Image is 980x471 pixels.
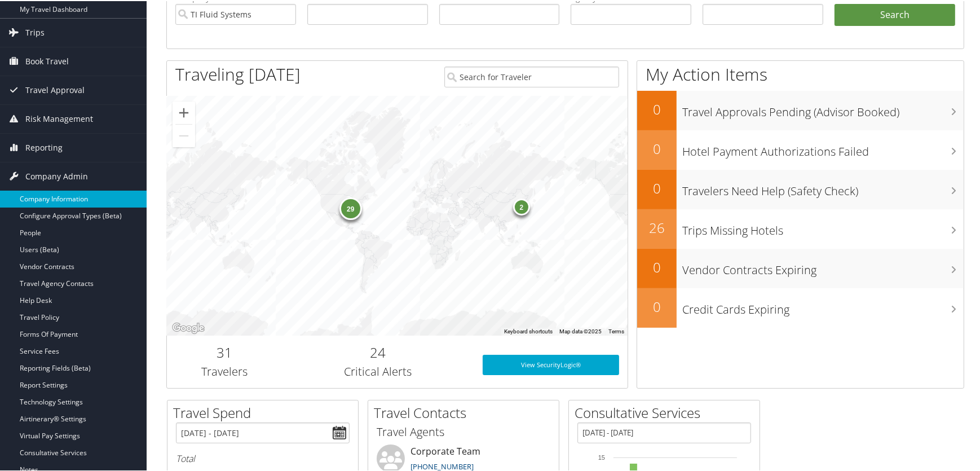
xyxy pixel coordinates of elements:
h3: Travelers Need Help (Safety Check) [682,177,964,198]
h2: 26 [637,217,677,236]
span: Company Admin [25,161,88,190]
h2: Travel Spend [173,402,358,421]
a: View SecurityLogic® [483,354,619,374]
input: Search for Traveler [444,65,619,86]
h3: Hotel Payment Authorizations Failed [682,137,964,159]
h3: Trips Missing Hotels [682,216,964,237]
h2: 0 [637,138,677,157]
h3: Critical Alerts [290,363,465,378]
button: Zoom in [173,100,195,123]
h2: Travel Contacts [374,402,559,421]
a: 0Credit Cards Expiring [637,287,964,327]
h3: Travel Agents [377,423,550,439]
h2: 24 [290,342,465,361]
button: Zoom out [173,124,195,146]
a: 0Travel Approvals Pending (Advisor Booked) [637,90,964,129]
h2: Consultative Services [575,402,760,421]
button: Search [835,3,955,25]
h2: 0 [637,257,677,276]
h6: Total [176,451,350,464]
h3: Vendor Contracts Expiring [682,256,964,277]
div: 2 [513,197,529,214]
h3: Credit Cards Expiring [682,295,964,316]
span: Risk Management [25,104,93,132]
h3: Travelers [175,363,273,378]
a: 0Travelers Need Help (Safety Check) [637,169,964,208]
span: Travel Approval [25,75,85,103]
h2: 31 [175,342,273,361]
a: Terms (opens in new tab) [608,327,624,333]
h2: 0 [637,99,677,118]
span: Trips [25,17,45,46]
h2: 0 [637,178,677,197]
div: 29 [339,196,361,219]
h3: Travel Approvals Pending (Advisor Booked) [682,98,964,119]
button: Keyboard shortcuts [504,327,553,334]
a: 0Vendor Contracts Expiring [637,248,964,287]
tspan: 15 [598,453,605,460]
h1: My Action Items [637,61,964,85]
a: 0Hotel Payment Authorizations Failed [637,129,964,169]
span: Map data ©2025 [559,327,602,333]
img: Google [170,320,207,334]
span: Book Travel [25,46,69,74]
span: Reporting [25,133,63,161]
a: 26Trips Missing Hotels [637,208,964,248]
a: [PHONE_NUMBER] [410,460,474,470]
a: Open this area in Google Maps (opens a new window) [170,320,207,334]
h1: Traveling [DATE] [175,61,301,85]
h2: 0 [637,296,677,315]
